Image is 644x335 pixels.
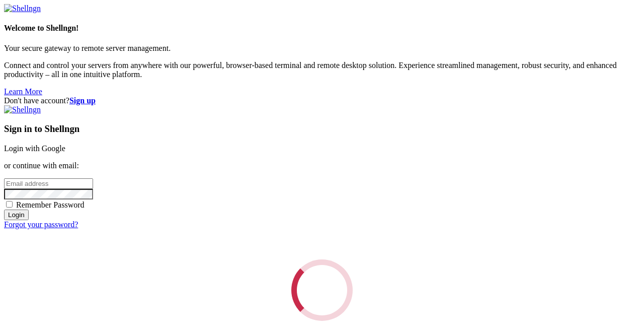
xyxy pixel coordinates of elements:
a: Learn More [4,87,42,96]
a: Sign up [69,96,96,105]
input: Email address [4,178,93,189]
p: Connect and control your servers from anywhere with our powerful, browser-based terminal and remo... [4,61,640,79]
img: Shellngn [4,4,41,13]
div: Don't have account? [4,96,640,105]
input: Remember Password [6,201,13,208]
input: Login [4,210,29,220]
a: Login with Google [4,144,65,153]
p: or continue with email: [4,161,640,170]
h3: Sign in to Shellngn [4,123,640,135]
div: Loading... [291,259,353,321]
span: Remember Password [16,200,85,209]
p: Your secure gateway to remote server management. [4,44,640,53]
a: Forgot your password? [4,220,78,229]
h4: Welcome to Shellngn! [4,24,640,33]
img: Shellngn [4,105,41,114]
